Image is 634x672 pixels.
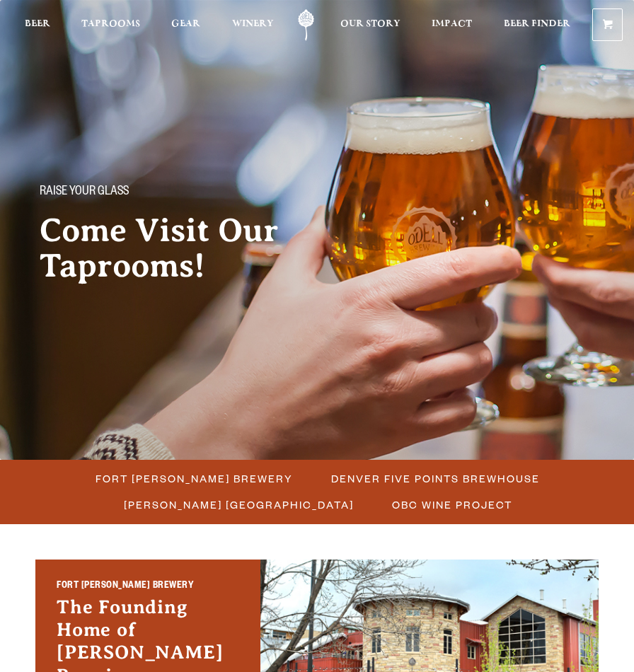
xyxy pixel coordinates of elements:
span: Taprooms [81,18,140,30]
span: Raise your glass [40,183,129,202]
h2: Fort [PERSON_NAME] Brewery [57,579,239,596]
span: Beer Finder [504,18,570,30]
a: Impact [432,9,472,41]
a: Fort [PERSON_NAME] Brewery [87,468,300,489]
span: [PERSON_NAME] [GEOGRAPHIC_DATA] [124,494,354,515]
span: Impact [432,18,472,30]
a: Beer [25,9,50,41]
span: OBC Wine Project [392,494,512,515]
span: Winery [232,18,274,30]
span: Gear [171,18,200,30]
a: Odell Home [289,9,324,41]
a: Winery [232,9,274,41]
a: Our Story [340,9,400,41]
a: Beer Finder [504,9,570,41]
span: Denver Five Points Brewhouse [331,468,540,489]
span: Beer [25,18,50,30]
a: OBC Wine Project [384,494,519,515]
a: Denver Five Points Brewhouse [323,468,547,489]
a: [PERSON_NAME] [GEOGRAPHIC_DATA] [115,494,361,515]
a: Taprooms [81,9,140,41]
h2: Come Visit Our Taprooms! [40,213,345,284]
span: Fort [PERSON_NAME] Brewery [96,468,293,489]
a: Gear [171,9,200,41]
span: Our Story [340,18,400,30]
